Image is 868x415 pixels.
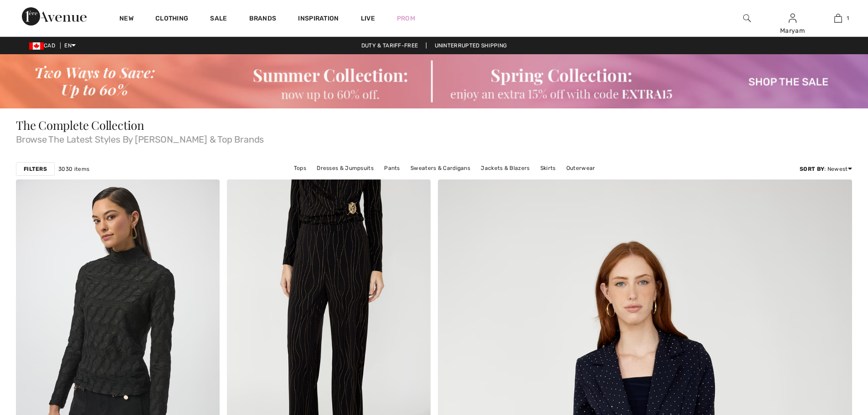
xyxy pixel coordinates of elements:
strong: Filters [24,165,47,173]
a: Prom [397,14,415,23]
span: EN [64,42,76,49]
a: Dresses & Jumpsuits [312,162,378,174]
span: 1 [847,14,849,22]
img: My Info [789,13,796,24]
div: : Newest [800,165,852,173]
a: Sale [210,15,227,24]
span: 3030 items [58,165,89,173]
span: Browse The Latest Styles By [PERSON_NAME] & Top Brands [16,131,852,144]
div: Maryam [770,26,815,36]
a: Pants [380,162,405,174]
img: 1ère Avenue [22,7,87,26]
a: Jackets & Blazers [476,162,534,174]
a: New [119,15,134,24]
span: Inspiration [298,15,339,24]
img: search the website [743,13,751,24]
img: Canadian Dollar [29,42,44,50]
a: Brands [249,15,277,24]
a: Tops [289,162,311,174]
a: Clothing [155,15,188,24]
a: Sign In [789,14,796,22]
img: My Bag [834,13,842,24]
a: 1 [816,13,860,24]
strong: Sort By [800,166,824,172]
a: Skirts [536,162,560,174]
a: Sweaters & Cardigans [406,162,475,174]
a: Live [361,14,375,23]
span: The Complete Collection [16,117,144,133]
span: CAD [29,42,59,49]
a: Outerwear [562,162,600,174]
